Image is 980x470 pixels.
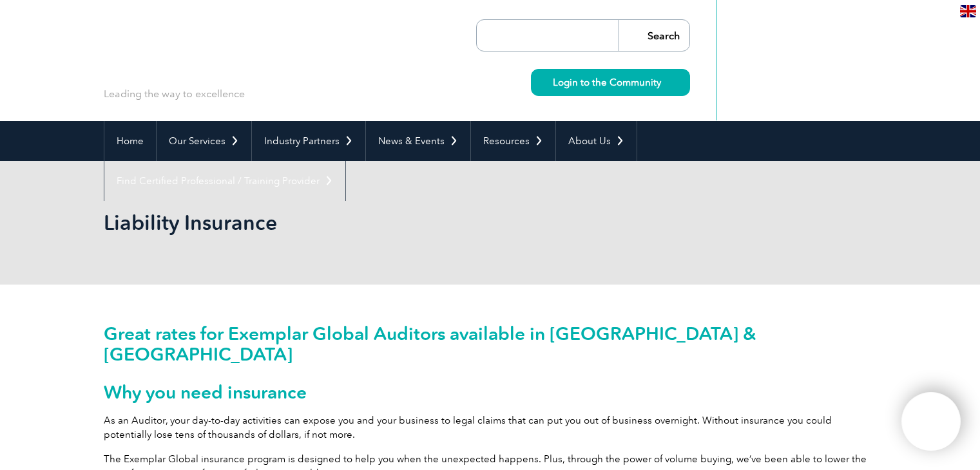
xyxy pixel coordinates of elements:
a: Our Services [157,121,251,161]
h2: Liability Insurance [104,212,645,233]
a: News & Events [366,121,470,161]
img: svg+xml;nitro-empty-id=MTMzOToxMTY=-1;base64,PHN2ZyB2aWV3Qm94PSIwIDAgNDAwIDQwMCIgd2lkdGg9IjQwMCIg... [915,406,947,438]
a: Industry Partners [252,121,365,161]
a: About Us [556,121,637,161]
p: Leading the way to excellence [104,87,245,101]
h2: Why you need insurance [104,382,877,402]
h2: Great rates for Exemplar Global Auditors available in [GEOGRAPHIC_DATA] & [GEOGRAPHIC_DATA] [104,323,877,364]
img: en [960,5,976,17]
p: As an Auditor, your day-to-day activities can expose you and your business to legal claims that c... [104,413,877,442]
img: svg+xml;nitro-empty-id=MzU4OjIyMw==-1;base64,PHN2ZyB2aWV3Qm94PSIwIDAgMTEgMTEiIHdpZHRoPSIxMSIgaGVp... [661,79,668,86]
a: Login to the Community [531,69,690,96]
input: Search [619,20,689,51]
a: Find Certified Professional / Training Provider [104,161,345,201]
a: Resources [471,121,555,161]
a: Home [104,121,156,161]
